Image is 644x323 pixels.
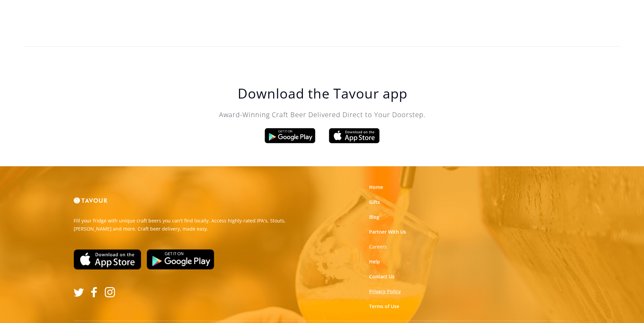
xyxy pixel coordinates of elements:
a: Terms of Use [369,303,399,310]
strong: Careers [369,243,387,250]
h2: ‍ [17,8,627,22]
h1: Download the Tavour app [187,85,458,102]
p: Fill your fridge with unique craft beers you can't find locally. Access highly-rated IPA's, Stout... [74,217,317,233]
a: Blog [369,214,379,220]
a: Help [369,258,380,265]
a: Privacy Policy [369,288,401,295]
a: Contact Us [369,273,395,280]
a: Partner With Us [369,229,406,235]
a: Home [369,184,383,191]
a: Gifts [369,199,380,206]
p: Award-Winning Craft Beer Delivered Direct to Your Doorstep. [187,110,458,120]
a: Careers [369,243,387,250]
